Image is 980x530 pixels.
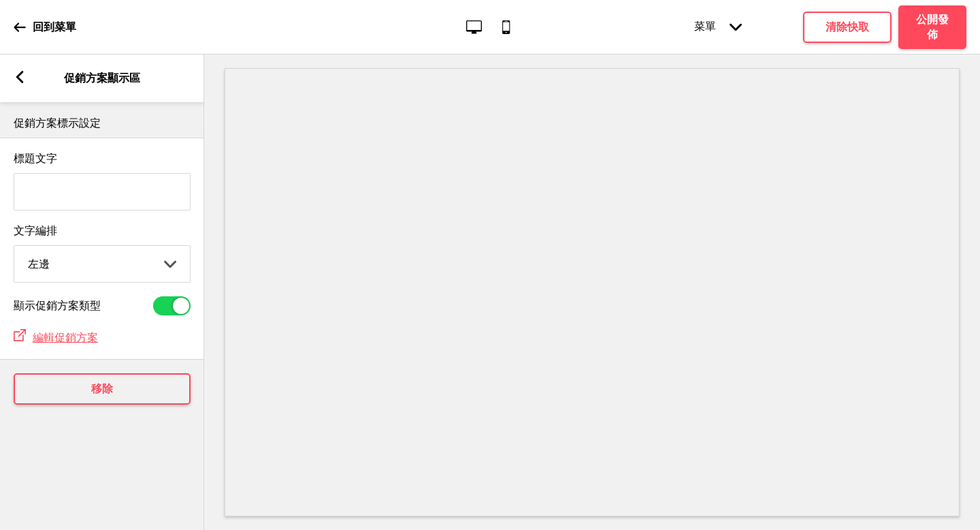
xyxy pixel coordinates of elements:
a: 回到菜單 [14,9,76,46]
a: 編輯促銷方案 [26,331,98,344]
label: 文字編排 [14,224,191,238]
div: 菜單 [681,6,755,48]
p: 促銷方案顯示區 [64,71,140,86]
h4: 清除快取 [826,20,869,35]
button: 移除 [14,373,191,405]
h4: 公開發佈 [912,12,953,42]
label: 顯示促銷方案類型 [14,299,101,313]
p: 回到菜單 [33,20,76,35]
button: 清除快取 [803,12,892,43]
p: 促銷方案標示設定 [14,116,191,131]
h4: 移除 [91,381,113,396]
label: 標題文字 [14,152,57,165]
button: 公開發佈 [898,5,966,49]
span: 編輯促銷方案 [33,331,98,344]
